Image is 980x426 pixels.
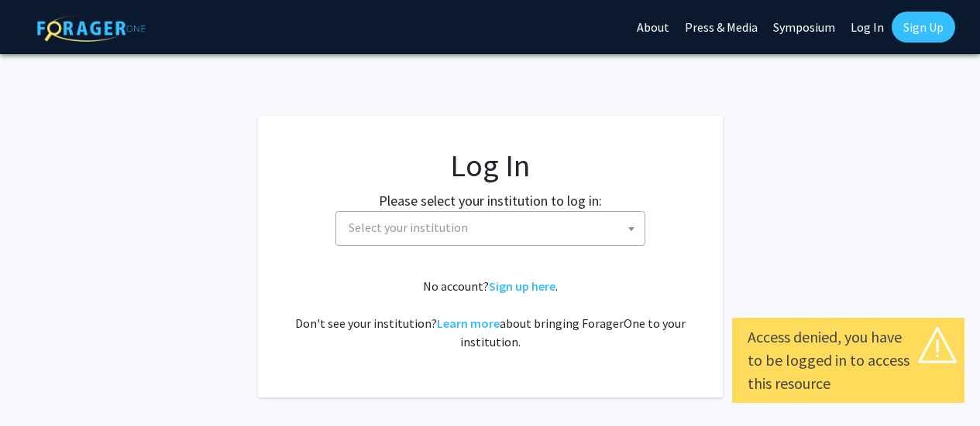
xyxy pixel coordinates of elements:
div: Access denied, you have to be logged in to access this resource [748,325,949,395]
span: Select your institution [349,220,468,235]
span: Select your institution [335,211,645,246]
label: Please select your institution to log in: [379,190,602,211]
span: Select your institution [342,212,645,244]
div: No account? . Don't see your institution? about bringing ForagerOne to your institution. [289,277,692,351]
img: ForagerOne Logo [37,15,146,42]
a: Sign Up [892,12,955,43]
a: Sign up here [489,278,555,294]
a: Learn more about bringing ForagerOne to your institution [437,315,500,331]
h1: Log In [289,147,692,184]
